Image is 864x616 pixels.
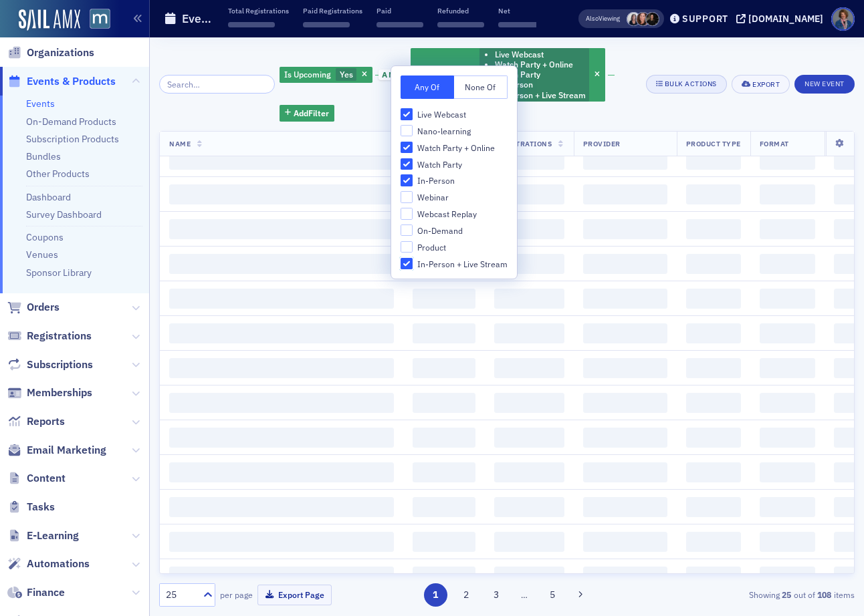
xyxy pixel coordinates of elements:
div: Support [682,13,728,25]
span: ‌ [686,567,741,587]
span: ‌ [583,323,667,343]
label: Webcast Replay [401,208,508,220]
span: ‌ [494,462,564,482]
span: Is Upcoming [284,69,331,80]
span: Tasks [27,500,55,514]
span: Nano-learning [417,126,471,137]
span: ‌ [169,184,394,204]
input: Search… [159,75,275,94]
a: Bundles [26,150,61,162]
span: Events & Products [27,74,116,89]
a: Organizations [7,45,94,60]
span: ‌ [583,532,667,552]
span: ‌ [413,532,475,552]
span: ‌ [498,22,545,27]
div: Showing out of items [632,589,855,601]
input: Live Webcast [401,108,413,120]
p: Net [498,6,545,15]
span: ‌ [169,497,394,517]
li: In-Person [495,80,586,90]
span: ‌ [583,150,667,170]
span: Product Type [686,138,741,148]
button: New Event [794,75,855,94]
p: Paid Registrations [303,6,362,15]
span: ‌ [494,219,564,239]
a: Content [7,471,66,486]
span: ‌ [494,289,564,309]
span: ‌ [686,393,741,413]
a: Venues [26,249,58,261]
span: Finance [27,585,65,600]
a: Memberships [7,386,92,400]
span: Format [760,138,789,148]
a: Subscriptions [7,357,93,372]
label: per page [220,589,253,601]
input: Product [401,241,413,253]
span: In-Person + Live Stream [417,259,508,270]
span: Email Marketing [27,443,106,458]
a: E-Learning [7,528,79,543]
span: Registrations [494,138,552,148]
div: Export [752,81,780,88]
div: Also [586,14,599,23]
span: ‌ [583,219,667,239]
button: 1 [424,583,447,607]
a: Automations [7,557,90,571]
span: Lauren McDonough [645,12,659,26]
span: ‌ [760,219,815,239]
p: Paid [376,6,423,15]
div: 25 [166,588,195,602]
span: Content [27,471,66,486]
a: Other Products [26,168,90,180]
span: ‌ [413,393,475,413]
button: Export [732,75,790,94]
button: and [375,69,409,80]
span: ‌ [169,393,394,413]
span: ‌ [760,462,815,482]
span: ‌ [228,22,275,27]
span: ‌ [583,462,667,482]
strong: 25 [780,589,794,601]
input: Webinar [401,191,413,203]
span: ‌ [583,358,667,378]
label: Webinar [401,191,508,203]
a: Orders [7,300,60,315]
label: Watch Party + Online [401,142,508,154]
span: ‌ [494,358,564,378]
a: Finance [7,585,65,600]
a: On-Demand Products [26,116,116,128]
p: Total Registrations [228,6,289,15]
button: [DOMAIN_NAME] [736,14,828,23]
label: In-Person + Live Stream [401,258,508,270]
h1: Events [182,11,217,27]
span: ‌ [494,393,564,413]
span: ‌ [437,22,484,27]
span: ‌ [169,150,394,170]
label: Nano-learning [401,125,508,137]
a: Events [26,98,55,110]
a: Tasks [7,500,55,514]
span: Add Filter [294,107,329,119]
span: ‌ [494,532,564,552]
li: Watch Party [495,69,586,80]
span: ‌ [686,150,741,170]
span: ‌ [169,567,394,587]
span: ‌ [413,358,475,378]
span: ‌ [760,254,815,274]
span: ‌ [413,567,475,587]
span: and [379,69,405,80]
span: ‌ [494,150,564,170]
button: AddFilter [280,105,334,122]
span: ‌ [169,358,394,378]
label: On-Demand [401,224,508,237]
span: ‌ [413,462,475,482]
span: ‌ [583,289,667,309]
span: ‌ [686,532,741,552]
span: ‌ [583,184,667,204]
span: ‌ [583,567,667,587]
label: Watch Party [401,158,508,170]
span: ‌ [303,22,350,27]
a: SailAMX [19,9,80,31]
span: ‌ [169,289,394,309]
button: Bulk Actions [646,75,727,94]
